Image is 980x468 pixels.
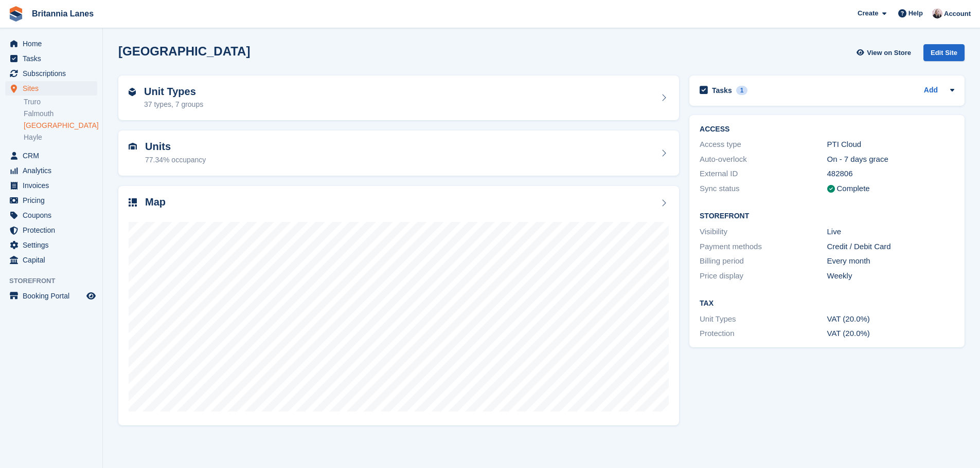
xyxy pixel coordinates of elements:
h2: Unit Types [144,86,203,98]
h2: ACCESS [700,125,954,134]
div: 77.34% occupancy [145,155,206,165]
a: Unit Types 37 types, 7 groups [118,76,679,121]
span: View on Store [867,48,911,58]
a: menu [5,253,97,267]
div: 37 types, 7 groups [144,99,203,110]
div: External ID [700,168,827,180]
div: Every month [827,255,954,267]
span: Subscriptions [23,66,84,81]
a: menu [5,51,97,66]
div: Credit / Debit Card [827,241,954,253]
span: Storefront [9,276,102,286]
a: menu [5,81,97,96]
a: menu [5,36,97,51]
a: Truro [24,97,97,107]
a: menu [5,238,97,252]
span: Protection [23,223,84,237]
div: Payment methods [700,241,827,253]
h2: Tax [700,299,954,308]
div: Protection [700,328,827,340]
div: Unit Types [700,313,827,325]
span: Help [908,8,923,18]
div: 1 [736,86,748,95]
h2: Storefront [700,212,954,220]
h2: [GEOGRAPHIC_DATA] [118,44,250,58]
div: Billing period [700,255,827,267]
div: Visibility [700,226,827,238]
a: menu [5,66,97,81]
div: Live [827,226,954,238]
span: Create [858,8,878,18]
div: VAT (20.0%) [827,313,954,325]
a: menu [5,223,97,237]
div: Weekly [827,270,954,282]
div: PTI Cloud [827,139,954,151]
span: Account [944,9,971,19]
div: Access type [700,139,827,151]
div: Price display [700,270,827,282]
span: Invoices [23,178,84,193]
div: On - 7 days grace [827,154,954,165]
a: menu [5,289,97,303]
a: View on Store [855,44,915,61]
div: Auto-overlock [700,154,827,165]
h2: Units [145,141,206,153]
a: Falmouth [24,109,97,119]
span: Capital [23,253,84,267]
a: menu [5,193,97,208]
img: Alexandra Lane [932,8,942,18]
span: CRM [23,148,84,163]
img: map-icn-33ee37083ee616e46c38cad1a60f524a97daa1e2b2c8c0bc3eb3415660979fc1.svg [129,198,137,207]
span: Analytics [23,163,84,178]
div: Edit Site [923,44,965,61]
img: unit-icn-7be61d7bf1b0ce9d3e12c5938cc71ed9869f7b940bace4675aadf7bd6d80202e.svg [129,143,137,150]
span: Booking Portal [23,289,84,303]
div: Sync status [700,183,827,195]
a: menu [5,148,97,163]
img: unit-type-icn-2b2737a686de81e16bb02015468b77c625bbabd49415b5ef34ead5e3b44a266d.svg [129,88,136,96]
a: menu [5,163,97,178]
div: Complete [837,183,870,195]
span: Home [23,36,84,51]
a: Map [118,186,679,426]
span: Coupons [23,208,84,222]
img: stora-icon-8386f47178a22dfd0bd8f6a31ec36ba5ce8667c1dd55bd0f319d3a0aa187defe.svg [8,6,24,22]
a: Preview store [85,290,97,302]
a: Edit Site [923,44,965,65]
span: Pricing [23,193,84,208]
a: [GEOGRAPHIC_DATA] [24,121,97,130]
h2: Tasks [712,86,732,95]
h2: Map [145,196,166,208]
a: menu [5,178,97,193]
span: Sites [23,81,84,96]
span: Settings [23,238,84,252]
a: Units 77.34% occupancy [118,130,679,176]
a: Britannia Lanes [28,5,98,22]
a: Add [924,85,938,97]
div: VAT (20.0%) [827,328,954,340]
div: 482806 [827,168,954,180]
span: Tasks [23,51,84,66]
a: menu [5,208,97,222]
a: Hayle [24,133,97,142]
